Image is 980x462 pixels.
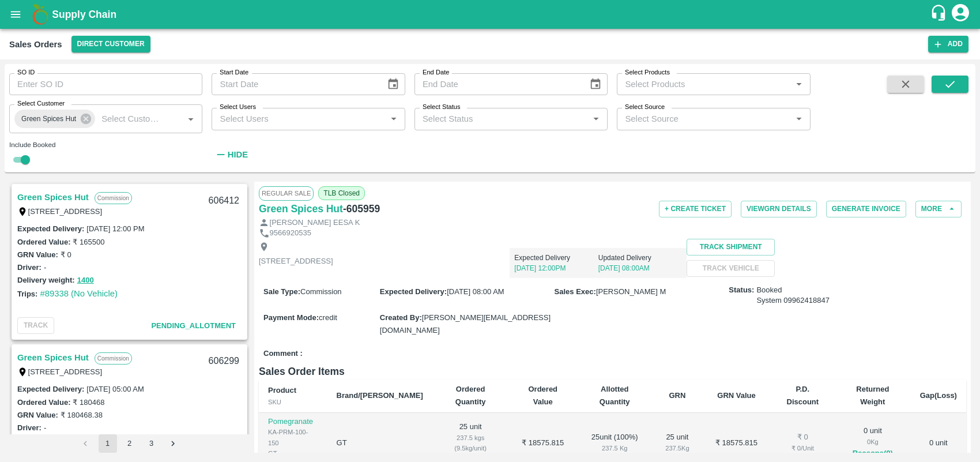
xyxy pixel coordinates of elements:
[14,113,83,125] span: Green Spices Hut
[586,443,643,453] div: 237.5 Kg
[414,73,580,95] input: End Date
[183,111,198,126] button: Open
[220,68,248,77] label: Start Date
[382,73,404,95] button: Choose date
[717,391,755,400] b: GRN Value
[95,352,132,365] p: Commission
[661,443,693,453] div: 237.5 Kg
[600,385,630,406] b: Allotted Quantity
[75,434,184,453] nav: pagination navigation
[228,150,248,159] strong: Hide
[687,239,775,256] button: Track Shipment
[99,434,117,453] button: page 1
[930,4,950,25] div: customer-support
[455,385,486,406] b: Ordered Quantity
[270,217,360,228] p: [PERSON_NAME] EESA K
[220,103,256,112] label: Select Users
[928,36,968,52] button: Add
[268,416,318,427] p: Pomegranate
[268,427,318,448] div: KA-PRM-100-150
[528,385,557,406] b: Ordered Value
[423,103,461,112] label: Select Status
[212,145,251,164] button: Hide
[270,228,311,239] p: 9566920535
[17,238,70,246] label: Ordered Value:
[380,313,422,322] label: Created By :
[380,287,447,296] label: Expected Delivery :
[625,103,665,112] label: Select Source
[585,73,606,95] button: Choose date
[14,110,95,128] div: Green Spices Hut
[729,285,754,296] label: Status:
[844,426,902,460] div: 0 unit
[164,434,183,453] button: Go to next page
[844,447,902,460] button: Reasons(0)
[268,397,318,407] div: SKU
[9,140,202,150] div: Include Booked
[787,385,819,406] b: P.D. Discount
[856,385,889,406] b: Returned Weight
[669,391,685,400] b: GRN
[17,350,89,365] a: Green Spices Hut
[2,1,29,28] button: open drawer
[17,385,84,393] label: Expected Delivery :
[343,201,380,217] h6: - 605959
[44,263,46,272] label: -
[17,190,89,205] a: Green Spices Hut
[423,68,449,77] label: End Date
[17,263,42,272] label: Driver:
[17,290,37,298] label: Trips:
[620,77,787,92] input: Select Products
[268,448,318,459] div: GT
[300,287,342,296] span: Commission
[17,276,75,284] label: Delivery weight:
[86,224,144,233] label: [DATE] 12:00 PM
[77,274,94,287] button: 1400
[17,411,58,419] label: GRN Value:
[259,363,966,380] h6: Sales Order Items
[29,3,52,26] img: logo
[71,36,150,52] button: Select DC
[447,287,504,296] span: [DATE] 08:00 AM
[52,6,930,22] a: Supply Chain
[212,73,377,95] input: Start Date
[319,313,337,322] span: credit
[120,434,139,453] button: Go to page 2
[263,313,319,322] label: Payment Mode :
[61,250,71,259] label: ₹ 0
[17,398,70,407] label: Ordered Value:
[52,9,116,20] b: Supply Chain
[28,207,103,216] label: [STREET_ADDRESS]
[268,386,296,395] b: Product
[950,2,971,27] div: account of current user
[386,111,401,126] button: Open
[915,201,962,217] button: More
[44,423,46,432] label: -
[598,263,682,273] p: [DATE] 08:00AM
[661,432,693,453] div: 25 unit
[318,186,365,200] span: TLB Closed
[28,367,103,376] label: [STREET_ADDRESS]
[95,192,132,204] p: Commission
[791,111,806,126] button: Open
[151,321,236,330] span: Pending_Allotment
[920,391,957,400] b: Gap(Loss)
[9,73,202,95] input: Enter SO ID
[659,201,732,217] button: + Create Ticket
[620,111,787,126] input: Select Source
[259,201,343,217] h6: Green Spices Hut
[514,253,598,263] p: Expected Delivery
[73,398,104,407] label: ₹ 180468
[17,68,35,77] label: SO ID
[380,313,551,335] span: [PERSON_NAME][EMAIL_ADDRESS][DOMAIN_NAME]
[625,68,670,77] label: Select Products
[589,111,604,126] button: Open
[17,99,65,108] label: Select Customer
[826,201,906,217] button: Generate Invoice
[61,411,103,419] label: ₹ 180468.38
[741,201,817,217] button: ViewGRN Details
[598,253,682,263] p: Updated Delivery
[17,423,42,432] label: Driver:
[263,287,300,296] label: Sale Type :
[17,224,84,233] label: Expected Delivery :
